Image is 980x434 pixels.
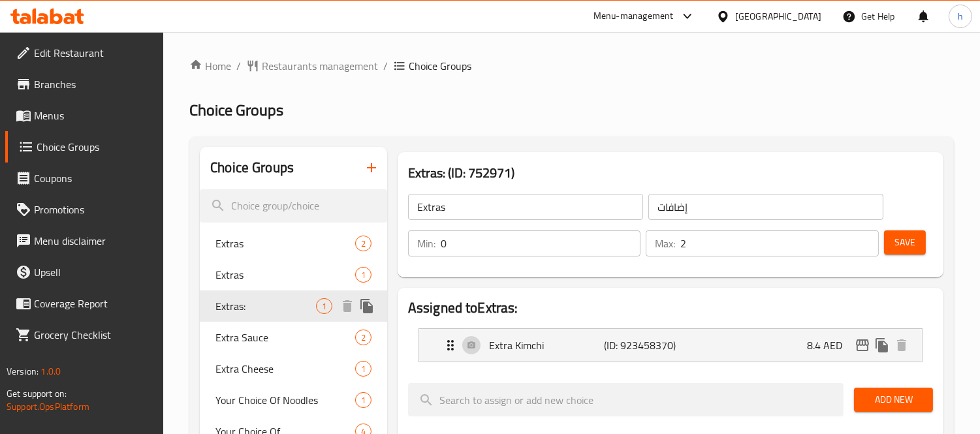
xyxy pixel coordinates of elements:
p: Max: [655,236,675,251]
span: Extra Sauce [215,330,355,345]
div: Choices [355,330,371,345]
div: Menu-management [593,8,674,24]
span: 1 [356,363,371,375]
div: Choices [355,267,371,283]
h3: Extras: (ID: 752971) [408,163,933,183]
a: Support.OpsPlatform [7,398,89,415]
span: Extras [215,267,355,283]
span: Edit Restaurant [34,45,153,61]
span: 1 [317,300,332,313]
span: Your Choice Of Noodles [215,392,355,408]
div: Choices [355,392,371,408]
span: Menu disclaimer [34,233,153,249]
div: Extras:1deleteduplicate [200,290,387,322]
span: Coupons [34,170,153,186]
button: duplicate [357,296,377,316]
span: Save [894,234,915,251]
span: Grocery Checklist [34,327,153,343]
div: Choices [355,361,371,377]
li: Expand [408,323,933,367]
span: Choice Groups [409,58,471,74]
span: Menus [34,108,153,123]
span: Promotions [34,202,153,217]
div: Choices [355,236,371,251]
span: 2 [356,238,371,250]
span: Choice Groups [189,95,283,125]
h2: Assigned to Extras: [408,298,933,318]
span: Branches [34,76,153,92]
div: Extra Sauce2 [200,322,387,353]
p: (ID: 923458370) [604,337,681,353]
a: Promotions [5,194,164,225]
nav: breadcrumb [189,58,954,74]
span: Coverage Report [34,296,153,311]
div: Your Choice Of Noodles1 [200,384,387,416]
a: Menus [5,100,164,131]
span: Choice Groups [37,139,153,155]
h2: Choice Groups [210,158,294,178]
div: [GEOGRAPHIC_DATA] [735,9,821,23]
li: / [236,58,241,74]
span: Get support on: [7,385,67,402]
a: Restaurants management [246,58,378,74]
a: Choice Groups [5,131,164,163]
a: Branches [5,69,164,100]
span: Restaurants management [262,58,378,74]
a: Edit Restaurant [5,37,164,69]
span: Add New [864,392,923,408]
div: Choices [316,298,332,314]
button: Save [884,230,926,255]
a: Upsell [5,256,164,288]
a: Menu disclaimer [5,225,164,256]
button: edit [853,335,872,355]
a: Coverage Report [5,288,164,319]
button: delete [338,296,357,316]
p: Min: [417,236,435,251]
input: search [200,189,387,223]
a: Coupons [5,163,164,194]
span: Extras [215,236,355,251]
span: Extras: [215,298,316,314]
a: Home [189,58,231,74]
span: 1 [356,269,371,281]
div: Extra Cheese1 [200,353,387,384]
button: Add New [854,388,933,412]
p: 8.4 AED [807,337,853,353]
button: delete [892,335,911,355]
a: Grocery Checklist [5,319,164,350]
span: Extra Cheese [215,361,355,377]
li: / [383,58,388,74]
div: Extras2 [200,228,387,259]
span: 1 [356,394,371,407]
input: search [408,383,844,416]
span: 2 [356,332,371,344]
span: h [958,9,963,23]
p: Extra Kimchi [489,337,604,353]
div: Extras1 [200,259,387,290]
span: Version: [7,363,39,380]
span: 1.0.0 [40,363,61,380]
span: Upsell [34,264,153,280]
div: Expand [419,329,922,362]
button: duplicate [872,335,892,355]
